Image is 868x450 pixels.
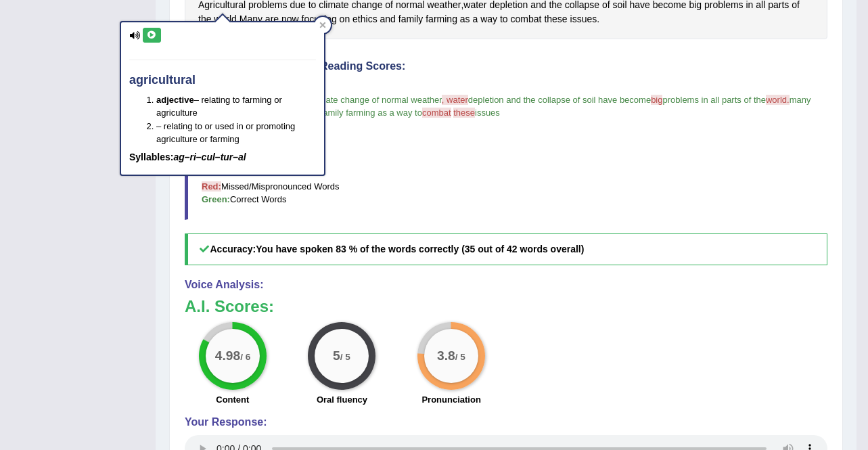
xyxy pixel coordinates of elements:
h5: Accuracy: [185,233,827,265]
small: / 6 [240,352,250,362]
label: Pronunciation [421,393,480,406]
em: ag–ri–cul–tur–al [173,152,246,162]
span: Click to see word definition [500,12,508,26]
span: issues [475,108,500,118]
h5: Syllables: [129,152,316,162]
h4: Voice Analysis: [185,279,827,291]
span: Click to see word definition [480,12,497,26]
b: A.I. Scores: [185,297,274,315]
span: depletion and the collapse of soil have become [468,95,651,105]
li: – relating to farming or agriculture [156,93,316,119]
b: Green: [202,194,230,204]
span: Click to see word definition [460,12,470,26]
span: world. [766,95,790,105]
span: combat [422,108,451,118]
h4: agricultural [129,74,316,87]
span: big [651,95,662,105]
label: Content [216,393,249,406]
span: Click to see word definition [544,12,567,26]
label: Oral fluency [317,393,367,406]
small: / 5 [455,352,465,362]
b: You have spoken 83 % of the words correctly (35 out of 42 words overall) [256,244,584,254]
big: 3.8 [437,348,455,363]
span: Click to see word definition [570,12,597,26]
span: Click to see word definition [511,12,542,26]
span: Click to see word definition [380,12,396,26]
span: problems in all parts of the [662,95,765,105]
span: problems due to climate change of normal weather [245,95,442,105]
li: – relating to or used in or promoting agriculture or farming [156,120,316,145]
span: focusing on ethics and family farming as a way to [231,108,422,118]
big: 4.98 [215,348,240,363]
b: Red: [202,181,221,192]
h4: Labels: [185,147,827,159]
span: Click to see word definition [473,12,478,26]
h4: Accuracy Comparison for Reading Scores: [185,60,827,72]
span: , water [442,95,468,105]
span: Click to see word definition [426,12,457,26]
blockquote: Missed/Mispronounced Words Correct Words [185,166,827,220]
small: / 5 [340,352,350,362]
span: Click to see word definition [340,12,350,26]
span: Click to see word definition [398,12,424,26]
span: Click to see word definition [352,12,378,26]
big: 5 [334,348,341,363]
b: adjective [156,95,194,105]
h4: Your Response: [185,416,827,428]
span: these [453,108,475,118]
